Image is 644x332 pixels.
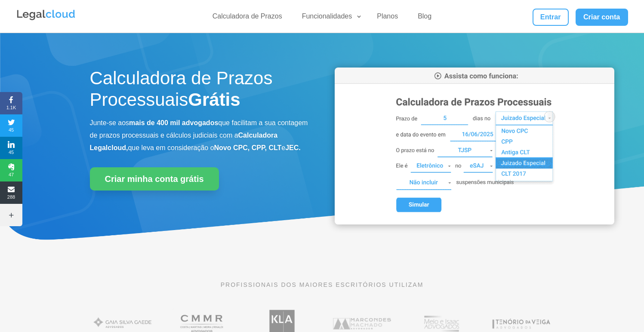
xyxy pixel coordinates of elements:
a: Criar conta [576,9,628,26]
a: Calculadora de Prazos [207,12,287,25]
strong: Grátis [188,89,240,110]
img: Legalcloud Logo [16,9,76,22]
p: Junte-se aos que facilitam a sua contagem de prazos processuais e cálculos judiciais com a que le... [90,117,309,154]
a: Blog [413,12,437,25]
b: JEC. [285,144,301,151]
h1: Calculadora de Prazos Processuais [90,68,309,115]
a: Calculadora de Prazos Processuais da Legalcloud [335,218,614,226]
img: Calculadora de Prazos Processuais da Legalcloud [335,68,614,224]
b: Calculadora Legalcloud, [90,132,278,151]
b: Novo CPC, CPP, CLT [214,144,282,151]
a: Criar minha conta grátis [90,167,219,191]
b: mais de 400 mil advogados [129,119,218,126]
a: Logo da Legalcloud [16,15,76,23]
a: Entrar [533,9,569,26]
a: Planos [372,12,403,25]
p: PROFISSIONAIS DOS MAIORES ESCRITÓRIOS UTILIZAM [90,280,555,289]
a: Funcionalidades [297,12,363,25]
